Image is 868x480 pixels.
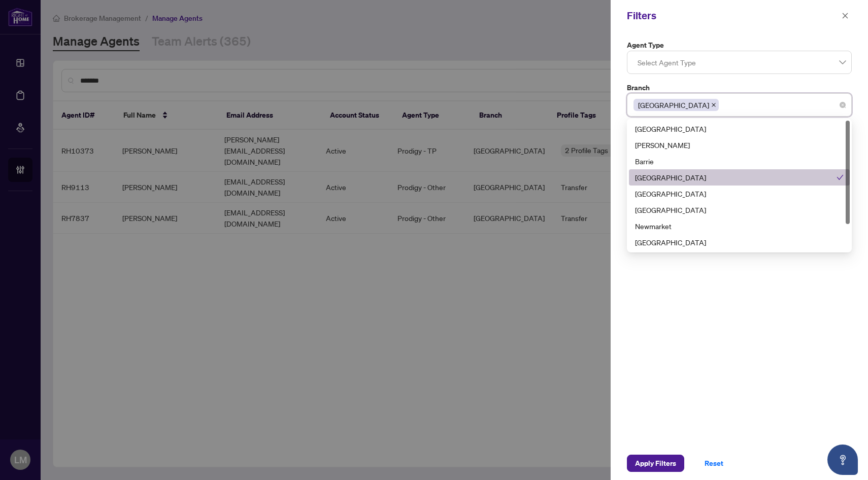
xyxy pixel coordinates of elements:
span: Apply Filters [635,455,676,471]
label: Agent Type [627,40,852,51]
div: [GEOGRAPHIC_DATA] [635,237,844,248]
div: [GEOGRAPHIC_DATA] [635,204,844,215]
div: Burlington [629,169,850,186]
label: Branch [627,82,852,93]
div: Mississauga [629,202,850,218]
div: [GEOGRAPHIC_DATA] [635,172,837,183]
span: Reset [705,455,723,471]
div: Newmarket [629,218,850,234]
button: Apply Filters [627,455,684,472]
div: Richmond Hill [629,121,850,137]
span: check [837,174,844,181]
div: Barrie [629,153,850,169]
span: [GEOGRAPHIC_DATA] [638,99,709,110]
button: Open asap [827,445,858,475]
div: Durham [629,186,850,202]
div: Filters [627,8,839,23]
div: [GEOGRAPHIC_DATA] [635,188,844,199]
div: Newmarket [635,220,844,232]
div: [PERSON_NAME] [635,139,844,151]
div: [GEOGRAPHIC_DATA] [635,123,844,134]
span: Burlington [633,99,719,111]
span: close [711,102,716,107]
span: close-circle [840,102,846,108]
span: close [842,12,849,19]
div: Barrie [635,156,844,167]
button: Reset [696,455,731,472]
div: Vaughan [629,137,850,153]
div: Ottawa [629,234,850,250]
